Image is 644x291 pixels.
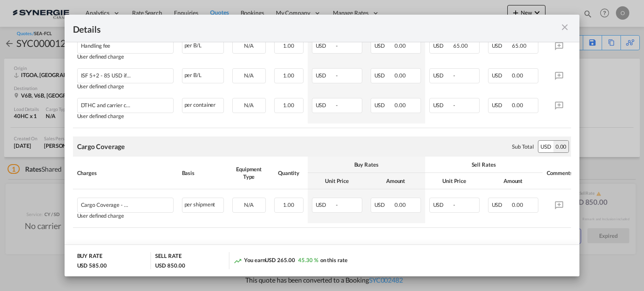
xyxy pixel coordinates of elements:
[433,201,452,208] span: USD
[182,68,224,83] div: per B/L
[283,42,294,49] span: 1.00
[336,102,338,108] span: -
[492,42,511,49] span: USD
[512,143,534,150] div: Sub Total
[374,72,394,79] span: USD
[453,72,455,79] span: -
[316,42,335,49] span: USD
[453,102,455,108] span: -
[336,42,338,49] span: -
[73,23,522,33] div: Details
[234,256,347,265] div: You earn on this rate
[182,169,224,177] div: Basis
[453,42,468,49] span: 65.00
[395,72,406,79] span: 0.00
[425,173,484,189] th: Unit Price
[312,161,421,168] div: Buy Rates
[429,161,538,168] div: Sell Rates
[538,141,553,152] div: USD
[155,252,181,262] div: SELL RATE
[283,201,294,208] span: 1.00
[265,257,295,263] span: USD 265.00
[283,102,294,108] span: 1.00
[77,54,174,60] div: User defined charge
[234,257,242,265] md-icon: icon-trending-up
[182,98,224,113] div: per container
[395,201,406,208] span: 0.00
[433,72,452,79] span: USD
[543,157,576,189] th: Comments
[512,72,523,79] span: 0.00
[244,201,254,208] span: N/A
[244,102,254,108] span: N/A
[316,102,335,108] span: USD
[512,102,523,108] span: 0.00
[308,173,366,189] th: Unit Price
[77,169,174,177] div: Charges
[560,22,570,32] md-icon: icon-close m-3 fg-AAA8AD cursor
[395,42,406,49] span: 0.00
[77,213,174,219] div: User defined charge
[433,42,452,49] span: USD
[298,257,318,263] span: 45.30 %
[492,201,511,208] span: USD
[512,201,523,208] span: 0.00
[81,198,148,208] div: Cargo Coverage - Rate to be confirmed depending on commodity and value Min 50 USD
[374,201,394,208] span: USD
[77,262,107,269] div: USD 585.00
[77,252,102,262] div: BUY RATE
[283,72,294,79] span: 1.00
[182,39,224,54] div: per B/L
[81,98,148,108] div: DTHC and carrier charges at cost plus disbursement 3pct min 25usd
[492,72,511,79] span: USD
[77,113,174,119] div: User defined charge
[65,15,580,277] md-dialog: Port of Loading ...
[453,201,455,208] span: -
[336,72,338,79] span: -
[232,165,266,180] div: Equipment Type
[512,42,527,49] span: 65.00
[336,201,338,208] span: -
[316,201,335,208] span: USD
[484,173,543,189] th: Amount
[274,169,304,177] div: Quantity
[155,262,185,269] div: USD 850.00
[182,198,224,213] div: per shipment
[244,42,254,49] span: N/A
[433,102,452,108] span: USD
[81,39,148,49] div: Handling fee
[553,141,569,152] div: 0.00
[316,72,335,79] span: USD
[492,102,511,108] span: USD
[366,173,425,189] th: Amount
[374,42,394,49] span: USD
[374,102,394,108] span: USD
[81,69,148,79] div: ISF 5+2 - 85 USD if applicable
[77,83,174,90] div: User defined charge
[77,142,125,151] div: Cargo Coverage
[244,72,254,79] span: N/A
[395,102,406,108] span: 0.00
